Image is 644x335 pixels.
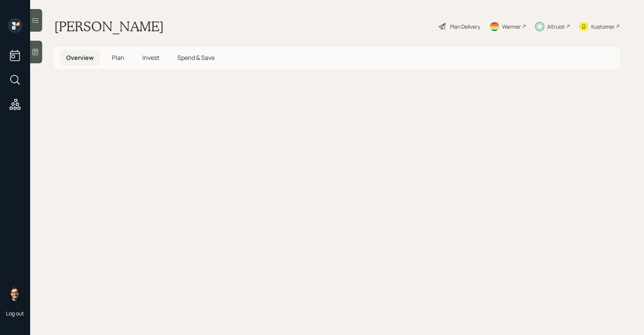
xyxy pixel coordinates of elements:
[54,18,164,35] h1: [PERSON_NAME]
[591,23,615,31] div: Kustomer
[450,23,480,31] div: Plan Delivery
[66,54,94,62] span: Overview
[8,286,23,301] img: sami-boghos-headshot.png
[177,54,215,62] span: Spend & Save
[547,23,565,31] div: Altruist
[112,54,124,62] span: Plan
[142,54,159,62] span: Invest
[6,310,24,317] div: Log out
[502,23,521,31] div: Warmer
